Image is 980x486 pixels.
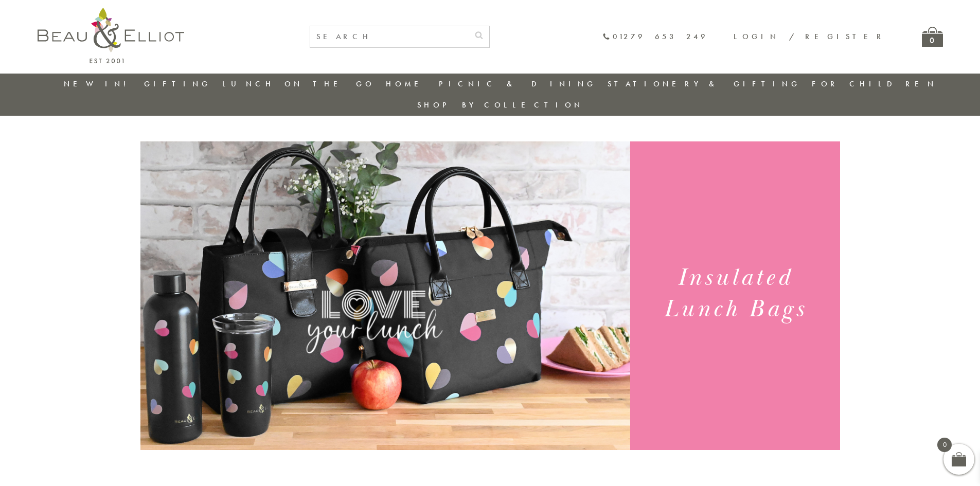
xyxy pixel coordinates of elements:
img: logo [38,8,184,63]
span: 0 [937,438,952,452]
a: Picnic & Dining [439,79,596,89]
a: Stationery & Gifting [608,79,800,89]
a: 01279 653 249 [602,32,708,41]
a: Home [386,79,427,89]
a: Gifting [144,79,211,89]
a: Lunch On The Go [222,79,375,89]
a: New in! [64,79,133,89]
a: Login / Register [734,31,886,42]
input: SEARCH [310,26,469,47]
a: 0 [922,27,943,47]
h1: Insulated Lunch Bags [643,262,827,325]
a: For Children [812,79,937,89]
img: Emily Heart Set [140,141,630,450]
a: Shop by collection [417,100,583,110]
